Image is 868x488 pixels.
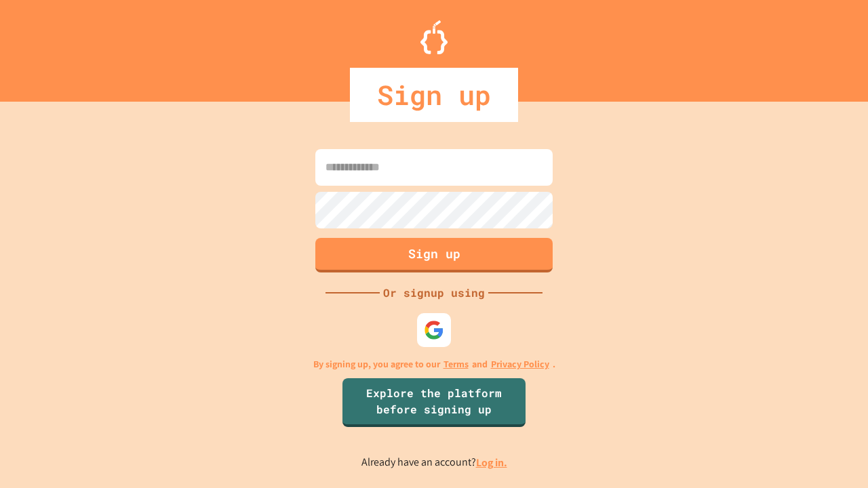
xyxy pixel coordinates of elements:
[342,378,526,427] a: Explore the platform before signing up
[313,357,555,371] p: By signing up, you agree to our and .
[315,238,553,272] button: Sign up
[443,357,469,371] a: Terms
[491,357,549,371] a: Privacy Policy
[420,20,448,54] img: Logo.svg
[350,68,518,122] div: Sign up
[361,454,507,471] p: Already have an account?
[476,455,507,470] a: Log in.
[424,320,444,340] img: google-icon.svg
[380,285,488,301] div: Or signup using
